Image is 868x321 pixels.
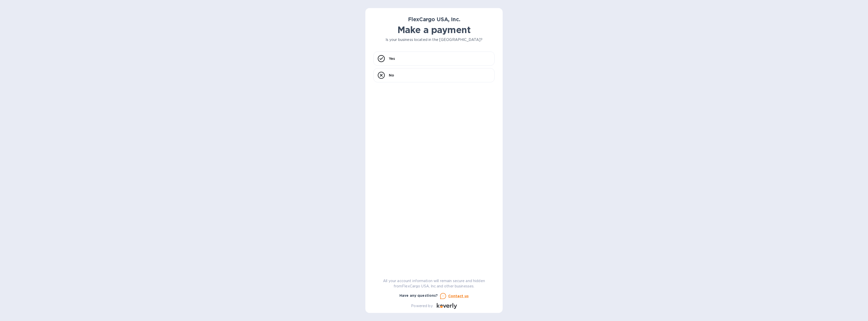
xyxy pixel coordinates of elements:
b: Have any questions? [399,293,438,298]
u: Contact us [448,294,469,298]
b: FlexCargo USA, Inc. [408,16,460,22]
p: Yes [389,56,395,61]
p: All your account information will remain secure and hidden from FlexCargo USA, Inc. and other bus... [373,278,495,289]
h1: Make a payment [373,24,495,35]
p: Is your business located in the [GEOGRAPHIC_DATA]? [373,37,495,42]
p: No [389,73,394,78]
p: Powered by [411,303,432,309]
